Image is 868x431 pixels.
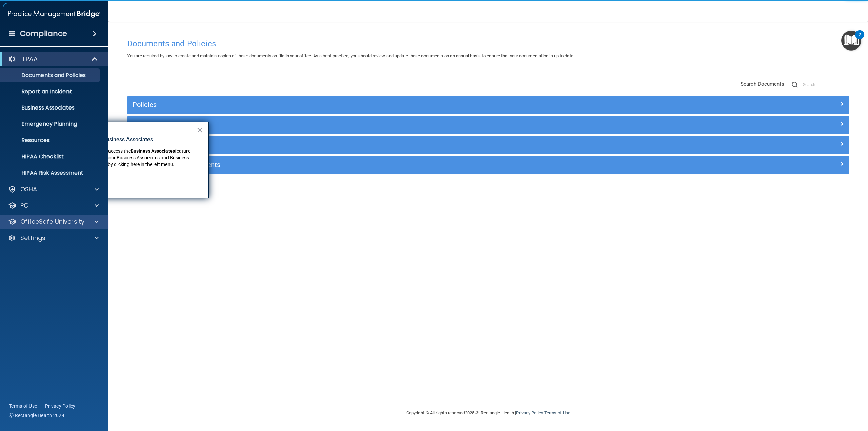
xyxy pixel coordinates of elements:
img: ic-search.3b580494.png [792,82,798,88]
h4: Documents and Policies [127,39,849,48]
button: Open Resource Center, 2 new notifications [841,31,861,51]
span: feature! You can now manage your Business Associates and Business Associate Agreements by clickin... [60,148,193,167]
p: OSHA [20,185,37,193]
h5: Practice Forms and Logs [133,141,664,149]
p: OfficeSafe University [20,218,84,226]
a: Privacy Policy [45,403,76,409]
p: PCI [20,201,30,210]
p: Settings [20,234,45,242]
strong: Business Associates [131,148,175,154]
a: Terms of Use [544,410,570,415]
a: Terms of Use [9,403,37,409]
p: HIPAA Risk Assessment [4,170,97,176]
div: 2 [859,35,861,43]
h5: Employee Acknowledgments [133,161,664,169]
span: Search Documents: [741,81,786,87]
p: HIPAA Checklist [4,153,97,160]
button: Close [197,124,203,135]
img: PMB logo [8,7,100,21]
p: Resources [4,137,97,144]
p: New Location for Business Associates [60,136,196,143]
p: Documents and Policies [4,72,97,79]
span: Ⓒ Rectangle Health 2024 [9,412,64,419]
p: Business Associates [4,104,97,111]
h4: Compliance [20,29,67,38]
div: Copyright © All rights reserved 2025 @ Rectangle Health | | [364,402,612,424]
input: Search [803,80,849,90]
span: You are required by law to create and maintain copies of these documents on file in your office. ... [127,53,574,58]
h5: Privacy Documents [133,121,664,129]
p: HIPAA [20,55,38,63]
a: Privacy Policy [516,410,543,415]
h5: Policies [133,101,664,109]
p: Emergency Planning [4,121,97,128]
p: Report an Incident [4,88,97,95]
